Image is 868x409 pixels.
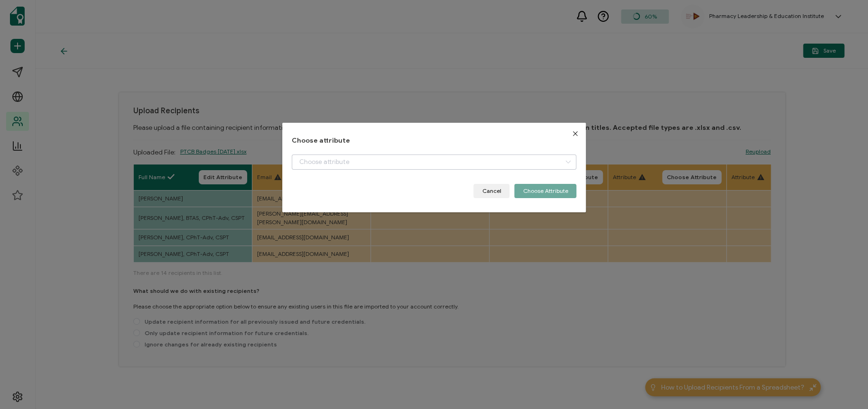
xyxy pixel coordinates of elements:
[514,184,576,198] button: Choose Attribute
[473,184,509,198] button: Cancel
[292,137,577,145] h1: Choose attribute
[564,123,586,145] button: Close
[282,123,586,212] div: dialog
[292,155,577,170] input: Choose attribute
[821,364,868,409] iframe: Chat Widget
